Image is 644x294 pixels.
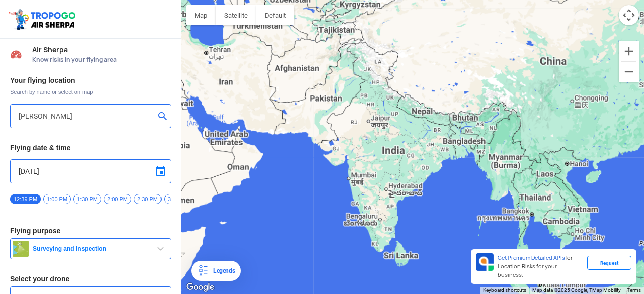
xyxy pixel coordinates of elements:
button: Zoom in [619,41,639,61]
img: Google [184,281,217,294]
span: Air Sherpa [32,46,171,54]
span: Map data ©2025 Google, TMap Mobility [532,287,621,293]
img: survey.png [13,241,29,257]
h3: Flying date & time [10,144,171,151]
span: 2:00 PM [104,194,131,204]
span: Search by name or select on map [10,88,171,96]
button: Zoom out [619,62,639,82]
span: 3:00 PM [164,194,192,204]
img: ic_tgdronemaps.svg [8,8,79,31]
span: 2:30 PM [134,194,162,204]
h3: Select your drone [10,275,171,282]
span: Get Premium Detailed APIs [498,254,565,261]
div: Request [587,256,631,270]
span: 12:39 PM [10,194,41,204]
span: Surveying and Inspection [29,245,154,253]
div: Legends [209,265,235,277]
h3: Flying purpose [10,227,171,234]
button: Map camera controls [619,5,639,25]
input: Select Date [19,165,163,177]
div: for Location Risks for your business. [494,253,587,280]
input: Search your flying location [19,110,155,122]
button: Keyboard shortcuts [483,287,526,294]
img: Risk Scores [10,48,22,60]
span: 1:30 PM [73,194,101,204]
button: Show satellite imagery [216,5,256,25]
button: Surveying and Inspection [10,238,171,259]
img: Legends [197,265,209,277]
button: Show street map [186,5,216,25]
span: 1:00 PM [43,194,71,204]
span: Know risks in your flying area [32,56,171,64]
img: Premium APIs [476,253,494,271]
a: Terms [627,287,641,293]
a: Open this area in Google Maps (opens a new window) [184,281,217,294]
h3: Your flying location [10,77,171,84]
